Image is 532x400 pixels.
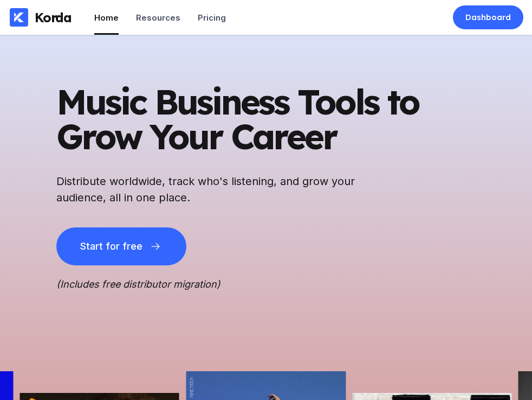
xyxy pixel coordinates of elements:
[198,12,226,23] div: Pricing
[136,12,180,23] div: Resources
[94,12,119,23] div: Home
[56,227,186,265] button: Start for free
[35,9,72,26] div: Korda
[56,84,446,154] h1: Music Business Tools to Grow Your Career
[453,5,523,29] a: Dashboard
[56,278,220,290] i: (Includes free distributor migration)
[80,241,142,252] div: Start for free
[56,173,403,206] h2: Distribute worldwide, track who's listening, and grow your audience, all in one place.
[465,12,511,23] div: Dashboard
